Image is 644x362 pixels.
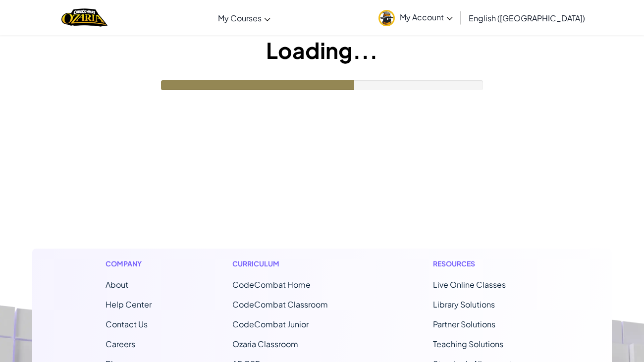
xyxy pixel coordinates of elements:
a: Teaching Solutions [433,339,503,349]
a: Ozaria Classroom [232,339,298,349]
h1: Curriculum [232,259,352,269]
img: avatar [378,10,395,26]
a: Ozaria by CodeCombat logo [61,7,107,28]
a: Help Center [106,299,152,310]
span: Contact Us [106,319,148,329]
h1: Resources [433,259,538,269]
h1: Company [106,259,152,269]
a: My Account [374,2,458,33]
a: Partner Solutions [433,319,495,329]
a: Library Solutions [433,299,495,310]
span: CodeCombat Home [232,279,311,290]
a: Careers [106,339,135,349]
a: My Courses [213,4,275,31]
span: My Account [400,12,453,22]
a: English ([GEOGRAPHIC_DATA]) [464,4,590,31]
img: Home [61,7,107,28]
span: English ([GEOGRAPHIC_DATA]) [469,13,585,23]
a: Live Online Classes [433,279,506,290]
a: CodeCombat Junior [232,319,309,329]
a: CodeCombat Classroom [232,299,328,310]
a: About [106,279,128,290]
span: My Courses [218,13,262,23]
